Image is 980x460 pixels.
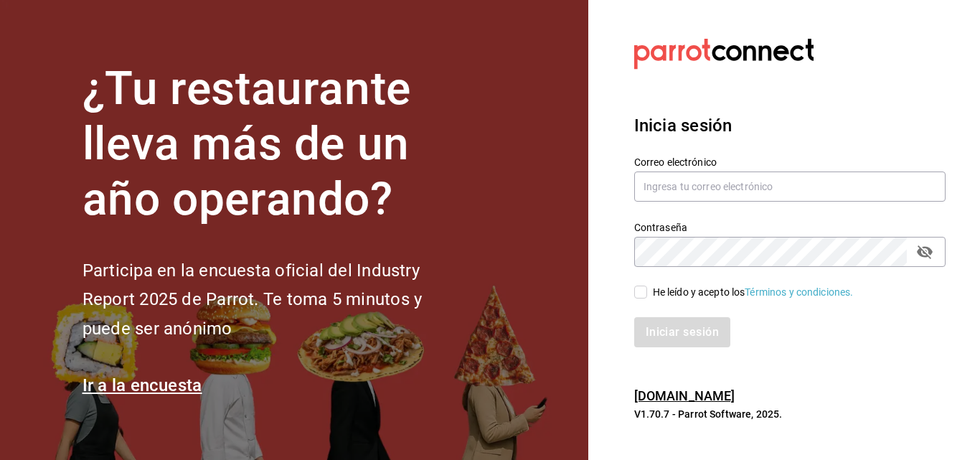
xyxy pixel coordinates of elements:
a: Ir a la encuesta [83,375,202,395]
label: Correo electrónico [634,157,946,167]
a: Términos y condiciones. [745,286,853,298]
button: passwordField [913,240,937,264]
div: He leído y acepto los [653,285,854,300]
p: V1.70.7 - Parrot Software, 2025. [634,407,946,421]
h1: ¿Tu restaurante lleva más de un año operando? [83,62,470,227]
h3: Inicia sesión [634,113,946,139]
a: [DOMAIN_NAME] [634,388,735,403]
h2: Participa en la encuesta oficial del Industry Report 2025 de Parrot. Te toma 5 minutos y puede se... [83,256,470,344]
label: Contraseña [634,222,946,233]
input: Ingresa tu correo electrónico [634,172,946,202]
